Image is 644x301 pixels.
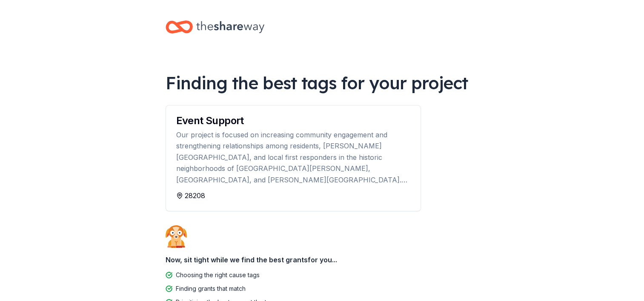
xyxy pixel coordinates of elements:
div: Now, sit tight while we find the best grants for you... [166,251,479,268]
div: Choosing the right cause tags [176,270,260,280]
div: Event Support [176,116,410,126]
img: Dog waiting patiently [166,225,187,248]
div: Our project is focused on increasing community engagement and strengthening relationships among r... [176,129,410,185]
div: 28208 [176,190,410,201]
div: Finding grants that match [176,284,246,294]
div: Finding the best tags for your project [166,71,479,95]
